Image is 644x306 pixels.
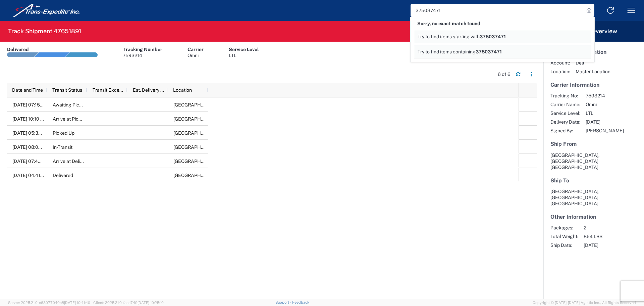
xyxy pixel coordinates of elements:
address: [GEOGRAPHIC_DATA], [GEOGRAPHIC_DATA] [GEOGRAPHIC_DATA] [550,188,637,207]
span: Awaiting Pick-Up [53,102,90,107]
span: Est. Delivery Time [133,87,165,93]
h5: Ship From [550,141,637,147]
span: 2 [584,225,602,231]
span: Tracking No: [550,93,580,99]
span: [DATE] [584,242,602,248]
span: Delivered [53,173,73,178]
span: Date and Time [12,87,43,93]
span: 375037471 [480,34,506,39]
span: Arrive at Pick-Up Location [53,116,109,122]
span: Copyright © [DATE]-[DATE] Agistix Inc., All Rights Reserved [533,300,636,306]
span: 07/12/2023, 07:15 PM [12,102,48,107]
span: EL PASO, TX, US [173,116,321,122]
h5: Carrier Information [550,82,637,88]
span: Server: 2025.21.0-c63077040a8 [8,301,90,305]
span: Packages: [550,225,578,231]
span: Dell [576,60,610,66]
input: Shipment, tracking or reference number [411,4,584,17]
div: Omni [187,52,204,58]
span: Master Location [576,69,610,75]
span: 07/17/2023, 04:41 PM [12,173,48,178]
span: [DATE] 10:25:10 [138,301,164,305]
h5: Ship To [550,177,637,184]
span: Transit Exception [93,87,125,93]
a: Support [275,300,292,304]
h2: Track Shipment 47651891 [8,27,81,35]
span: 375037471 [476,49,502,54]
span: [DATE] 10:41:40 [64,301,90,305]
span: In-Transit [53,144,72,150]
span: Location: [550,69,570,75]
span: 07/13/2023, 08:09 PM [12,144,49,150]
div: Delivered [7,46,29,52]
div: Service Level [229,46,259,52]
a: Feedback [292,300,309,304]
span: [PERSON_NAME] [586,128,624,134]
span: EL PASO, TX, US [173,130,321,136]
span: Location [173,87,192,93]
span: WILMINGTON, OH, US [173,159,321,164]
span: Try to find items starting with [418,34,480,39]
span: Carrier Name: [550,101,580,107]
span: Try to find items containing [418,49,476,54]
span: Transit Status [52,87,82,93]
div: Sorry, no exact match found [414,17,591,30]
span: EL PASO, TX, US [173,102,321,107]
div: Carrier [187,46,204,52]
div: 6 of 6 [498,71,511,77]
div: 7593214 [123,52,162,58]
span: [DATE] [586,119,624,125]
span: Service Level: [550,110,580,116]
span: 864 LBS [584,233,602,239]
span: 07/13/2023, 10:10 AM [12,116,48,122]
div: LTL [229,52,259,58]
span: Omni [586,101,624,107]
address: [GEOGRAPHIC_DATA], [GEOGRAPHIC_DATA] [GEOGRAPHIC_DATA] [550,152,637,170]
span: 07/13/2023, 05:33 PM [12,130,49,136]
div: Tracking Number [123,46,162,52]
span: 7593214 [586,93,624,99]
span: Account: [550,60,570,66]
span: Delivery Date: [550,119,580,125]
span: EL PASO, TX, US [173,144,321,150]
span: Picked Up [53,130,74,136]
span: Client: 2025.21.0-faee749 [93,301,164,305]
span: 07/17/2023, 07:40 AM [12,159,49,164]
span: Ship Date: [550,242,578,248]
span: WILMINGTON, OH, US [173,173,321,178]
span: Total Weight: [550,233,578,239]
span: Signed By: [550,128,580,134]
span: Arrive at Delivery Location [53,159,109,164]
span: LTL [586,110,624,116]
h5: Other Information [550,214,637,220]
